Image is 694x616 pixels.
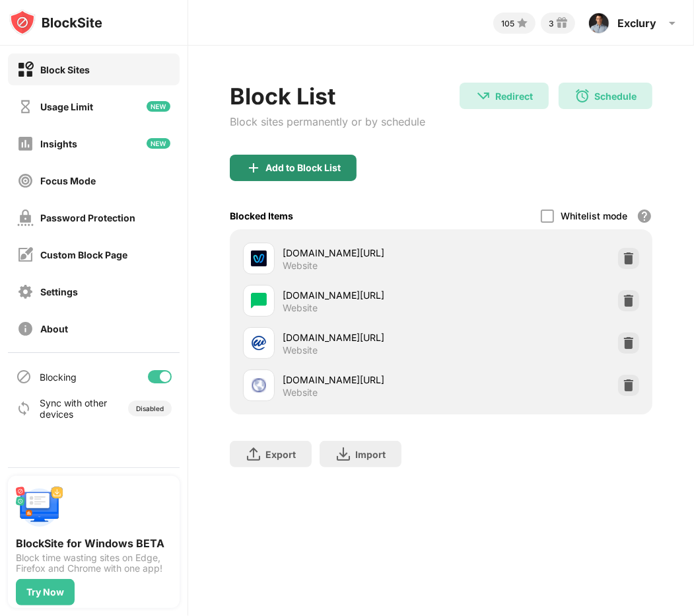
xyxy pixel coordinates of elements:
[230,210,293,221] div: Blocked Items
[283,288,441,302] div: [DOMAIN_NAME][URL]
[17,210,34,226] img: password-protection-off.svg
[40,138,77,149] div: Insights
[136,404,164,412] div: Disabled
[16,369,32,385] img: blocking-icon.svg
[17,98,34,115] img: time-usage-off.svg
[549,19,554,28] div: 3
[17,135,34,152] img: insights-off.svg
[40,371,77,383] div: Blocking
[17,321,34,337] img: about-off.svg
[283,344,318,356] div: Website
[283,373,441,387] div: [DOMAIN_NAME][URL]
[16,537,172,550] div: BlockSite for Windows BETA
[501,19,514,28] div: 105
[514,15,530,31] img: points-small.svg
[283,387,318,399] div: Website
[40,286,78,297] div: Settings
[251,293,267,309] img: favicons
[17,284,34,300] img: settings-off.svg
[17,61,34,78] img: block-on.svg
[251,335,267,351] img: favicons
[16,484,63,531] img: push-desktop.svg
[17,173,34,189] img: focus-off.svg
[26,587,64,597] div: Try Now
[16,553,172,574] div: Block time wasting sites on Edge, Firefox and Chrome with one app!
[230,83,425,110] div: Block List
[588,13,609,34] img: AGNmyxbEjDMunfU7yF76ZyYYi7ECoePLl2WixhPj-LYOlQ=s96-c
[40,249,127,260] div: Custom Block Page
[40,397,108,420] div: Sync with other devices
[147,138,170,149] img: new-icon.svg
[40,101,93,112] div: Usage Limit
[16,401,32,416] img: sync-icon.svg
[355,449,386,460] div: Import
[230,115,425,128] div: Block sites permanently or by schedule
[17,247,34,263] img: customize-block-page-off.svg
[40,212,135,223] div: Password Protection
[40,64,90,75] div: Block Sites
[283,302,318,314] div: Website
[9,9,102,36] img: logo-blocksite.svg
[251,250,267,266] img: favicons
[283,260,318,272] div: Website
[495,91,533,102] div: Redirect
[265,449,296,460] div: Export
[554,15,570,31] img: reward-small.svg
[40,175,96,186] div: Focus Mode
[147,101,170,112] img: new-icon.svg
[283,246,441,260] div: [DOMAIN_NAME][URL]
[561,210,627,221] div: Whitelist mode
[265,163,341,173] div: Add to Block List
[594,91,637,102] div: Schedule
[40,323,68,334] div: About
[251,377,267,393] img: favicons
[617,17,656,30] div: Exclury
[283,330,441,344] div: [DOMAIN_NAME][URL]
